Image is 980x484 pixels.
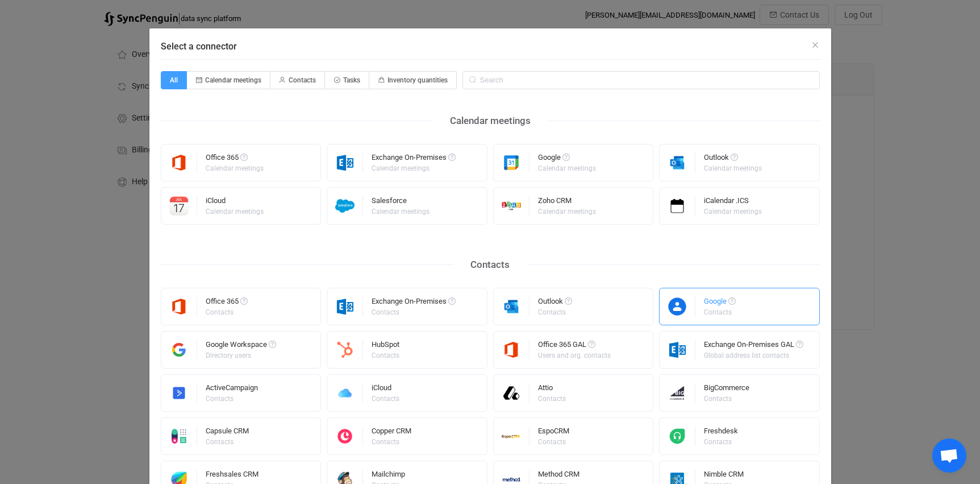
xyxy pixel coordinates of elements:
[704,427,738,439] div: Freshdesk
[704,384,749,395] div: BigCommerce
[538,341,612,352] div: Office 365 GAL
[538,427,569,439] div: EspoCRM
[704,297,736,309] div: Google
[206,154,265,165] div: Office 365
[161,153,197,172] img: microsoft365.png
[704,309,734,316] div: Contacts
[660,340,695,359] img: exchange.png
[327,297,363,316] img: exchange.png
[372,384,401,395] div: iCloud
[206,395,256,402] div: Contacts
[538,352,611,359] div: Users and org. contacts
[704,165,762,172] div: Calendar meetings
[372,208,429,215] div: Calendar meetings
[462,71,820,89] input: Search
[538,154,598,165] div: Google
[161,383,197,403] img: activecampaign.png
[206,427,249,439] div: Capsule CRM
[327,340,363,359] img: hubspot.png
[161,297,197,316] img: microsoft365.png
[494,427,529,446] img: espo-crm.png
[704,352,802,359] div: Global address list contacts
[206,470,258,482] div: Freshsales CRM
[494,297,529,316] img: outlook.png
[538,470,579,482] div: Method CRM
[372,395,399,402] div: Contacts
[538,208,596,215] div: Calendar meetings
[494,196,529,216] img: zoho-crm.png
[372,341,401,352] div: HubSpot
[206,165,264,172] div: Calendar meetings
[660,153,695,172] img: outlook.png
[704,208,762,215] div: Calendar meetings
[433,112,548,130] div: Calendar meetings
[494,383,529,403] img: attio.png
[161,41,237,52] span: Select a connector
[538,297,572,309] div: Outlook
[660,427,695,446] img: freshdesk.png
[206,341,276,352] div: Google Workspace
[372,165,454,172] div: Calendar meetings
[327,383,363,403] img: icloud.png
[704,341,803,352] div: Exchange On-Premises GAL
[704,154,764,165] div: Outlook
[372,427,411,439] div: Copper CRM
[161,196,197,216] img: icloud-calendar.png
[538,439,568,445] div: Contacts
[538,165,596,172] div: Calendar meetings
[704,439,736,445] div: Contacts
[660,297,695,316] img: google-contacts.png
[704,395,748,402] div: Contacts
[372,297,456,309] div: Exchange On-Premises
[704,197,764,208] div: iCalendar .ICS
[453,256,527,274] div: Contacts
[206,197,265,208] div: iCloud
[372,439,410,445] div: Contacts
[206,297,248,309] div: Office 365
[206,439,247,445] div: Contacts
[206,309,246,316] div: Contacts
[660,383,695,403] img: big-commerce.png
[704,470,744,482] div: Nimble CRM
[538,309,570,316] div: Contacts
[206,208,264,215] div: Calendar meetings
[161,427,197,446] img: capsule.png
[932,439,966,473] a: Open chat
[811,40,820,51] button: Close
[327,153,363,172] img: exchange.png
[538,395,566,402] div: Contacts
[494,153,529,172] img: google.png
[327,196,363,216] img: salesforce.png
[538,197,598,208] div: Zoho CRM
[538,384,568,395] div: Attio
[372,352,399,359] div: Contacts
[372,197,431,208] div: Salesforce
[494,340,529,359] img: microsoft365.png
[372,309,454,316] div: Contacts
[660,196,695,216] img: icalendar.png
[206,384,258,395] div: ActiveCampaign
[372,470,405,482] div: Mailchimp
[372,154,456,165] div: Exchange On-Premises
[161,340,197,359] img: google-workspace.png
[206,352,274,359] div: Directory users
[327,427,363,446] img: copper.png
